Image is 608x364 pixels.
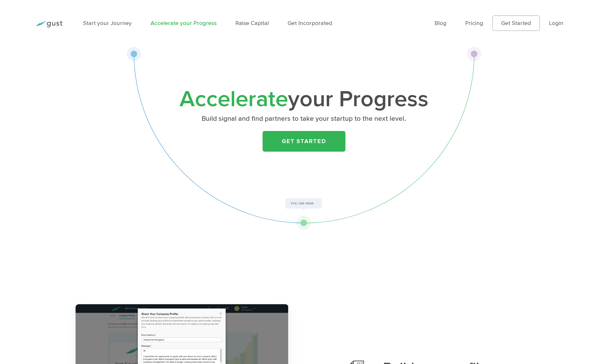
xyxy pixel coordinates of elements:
[83,20,132,27] a: Start your Journey
[151,20,217,27] a: Accelerate your Progress
[35,21,62,27] img: Gust Logo
[492,16,539,31] a: Get Started
[263,131,345,152] a: Get Started
[180,86,288,113] span: Accelerate
[176,89,432,110] h1: your Progress
[288,20,332,27] a: Get Incorporated
[435,20,446,27] a: Blog
[549,20,563,27] a: Login
[235,20,269,27] a: Raise Capital
[179,114,429,123] p: Build signal and find partners to take your startup to the next level.
[465,20,483,27] a: Pricing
